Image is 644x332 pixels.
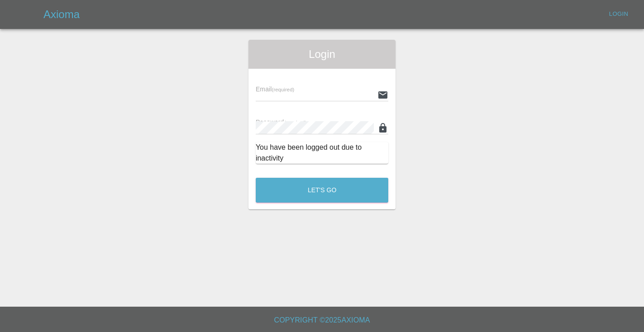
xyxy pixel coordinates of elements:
div: You have been logged out due to inactivity [256,142,388,164]
button: Let's Go [256,178,388,203]
h5: Axioma [43,7,80,22]
small: (required) [272,87,295,92]
span: Password [256,119,306,126]
a: Login [604,7,633,21]
span: Login [256,47,388,62]
h6: Copyright © 2025 Axioma [7,314,637,327]
span: Email [256,85,294,93]
small: (required) [284,120,306,125]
